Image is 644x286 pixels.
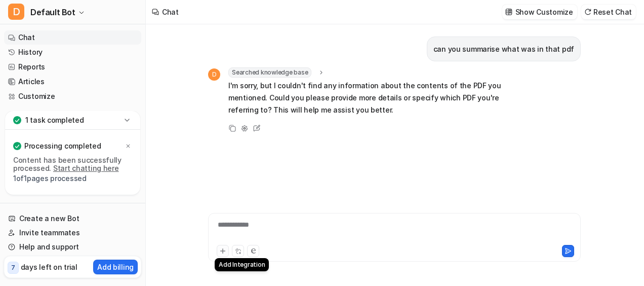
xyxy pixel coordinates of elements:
[4,60,141,74] a: Reports
[8,4,24,20] span: D
[11,263,15,272] p: 7
[97,262,134,272] p: Add billing
[30,5,75,19] span: Default Bot
[13,156,132,172] p: Content has been successfully processed.
[24,141,101,151] p: Processing completed
[228,67,311,78] span: Searched knowledge base
[505,8,512,16] img: customize
[4,75,141,89] a: Articles
[162,7,179,17] div: Chat
[4,89,141,103] a: Customize
[433,43,574,55] p: can you summarise what was in that pdf
[4,30,141,45] a: Chat
[581,5,636,19] button: Reset Chat
[515,7,573,17] p: Show Customize
[228,80,525,116] p: I'm sorry, but I couldn't find any information about the contents of the PDF you mentioned. Could...
[4,240,141,254] a: Help and support
[584,8,591,16] img: reset
[53,164,119,172] a: Start chatting here
[25,115,84,125] p: 1 task completed
[4,45,141,59] a: History
[502,5,577,19] button: Show Customize
[215,258,269,271] div: Add Integration
[93,260,138,274] button: Add billing
[13,174,132,183] p: 1 of 1 pages processed
[4,226,141,240] a: Invite teammates
[21,262,77,272] p: days left on trial
[4,211,141,226] a: Create a new Bot
[208,68,220,81] span: D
